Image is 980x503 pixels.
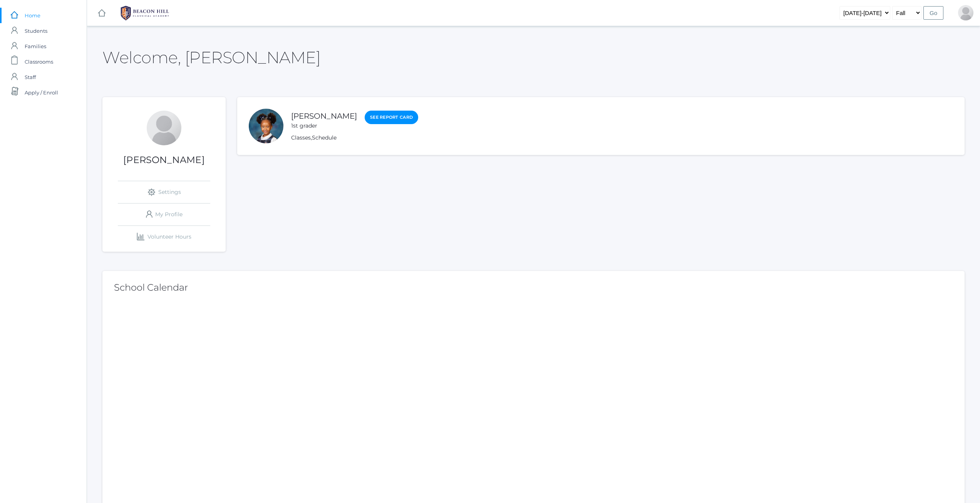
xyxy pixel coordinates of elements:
[25,69,36,85] span: Staff
[118,226,210,248] a: Volunteer Hours
[118,204,210,225] a: My Profile
[25,8,40,23] span: Home
[102,49,320,66] h2: Welcome, [PERSON_NAME]
[102,155,226,165] h1: [PERSON_NAME]
[291,134,418,142] div: ,
[958,5,973,20] div: Jazmine Benning
[291,111,357,121] a: [PERSON_NAME]
[147,111,181,145] div: Jazmine Benning
[114,283,953,293] h2: School Calendar
[25,54,53,69] span: Classrooms
[365,111,418,124] a: See Report Card
[923,6,943,20] input: Go
[116,3,174,23] img: 1_BHCALogos-05.png
[312,134,337,141] a: Schedule
[249,109,283,143] div: Crue Harris
[291,122,357,130] div: 1st grader
[25,85,58,100] span: Apply / Enroll
[25,39,46,54] span: Families
[291,134,311,141] a: Classes
[25,23,47,39] span: Students
[118,181,210,203] a: Settings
